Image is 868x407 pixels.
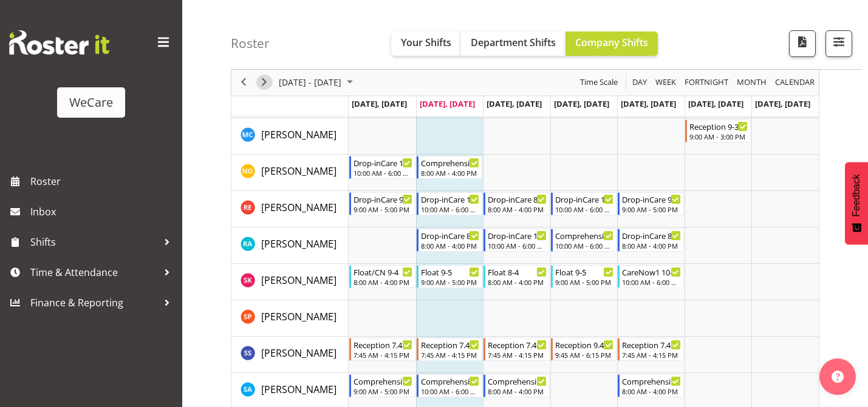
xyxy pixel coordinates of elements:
td: Rachna Anderson resource [231,227,349,264]
div: 9:00 AM - 5:00 PM [354,386,412,396]
span: Month [736,75,768,90]
div: Rachel Els"s event - Drop-inCare 9-5 Begin From Monday, September 29, 2025 at 9:00:00 AM GMT+13:0... [349,192,415,215]
div: Rachna Anderson"s event - Drop-inCare 8-4 Begin From Tuesday, September 30, 2025 at 8:00:00 AM GM... [417,229,483,252]
div: Sara Sherwin"s event - Reception 7.45-4.15 Begin From Friday, October 3, 2025 at 7:45:00 AM GMT+1... [618,338,684,361]
div: Saahit Kour"s event - Float 9-5 Begin From Tuesday, September 30, 2025 at 9:00:00 AM GMT+13:00 En... [417,265,483,288]
div: Reception 9.45-6.15 [555,338,614,351]
button: Download a PDF of the roster according to the set date range. [789,30,816,57]
span: [PERSON_NAME] [261,201,337,214]
div: 8:00 AM - 4:00 PM [354,277,412,287]
div: Drop-inCare 10-6 [488,229,547,241]
div: 9:00 AM - 5:00 PM [354,204,412,214]
div: 8:00 AM - 4:00 PM [622,241,681,251]
span: [PERSON_NAME] [261,164,337,178]
span: Day [631,75,648,90]
div: Sara Sherwin"s event - Reception 9.45-6.15 Begin From Thursday, October 2, 2025 at 9:45:00 AM GMT... [551,338,617,361]
span: Inbox [30,203,176,221]
div: 8:00 AM - 4:00 PM [421,168,480,178]
a: [PERSON_NAME] [261,237,337,251]
div: WeCare [69,93,113,112]
div: Float 8-4 [488,266,547,278]
span: [DATE], [DATE] [554,98,609,109]
button: Department Shifts [461,32,566,56]
div: Float 9-5 [421,266,480,278]
span: Shifts [30,233,158,251]
div: 9:45 AM - 6:15 PM [555,350,614,360]
div: Drop-inCare 9-5 [622,193,681,205]
td: Mary Childs resource [231,118,349,155]
div: Sarah Abbott"s event - Comprehensive Consult 8-4 Begin From Wednesday, October 1, 2025 at 8:00:00... [484,374,550,397]
div: Drop-inCare 8-4 [421,229,480,241]
span: [PERSON_NAME] [261,237,337,251]
div: Saahit Kour"s event - Float 9-5 Begin From Thursday, October 2, 2025 at 9:00:00 AM GMT+13:00 Ends... [551,265,617,288]
div: Drop-inCare 10-6 [555,193,614,205]
span: [DATE], [DATE] [621,98,676,109]
span: [DATE], [DATE] [688,98,743,109]
a: [PERSON_NAME] [261,127,337,142]
img: help-xxl-2.png [832,371,844,383]
div: Rachna Anderson"s event - Drop-inCare 10-6 Begin From Wednesday, October 1, 2025 at 10:00:00 AM G... [484,229,550,252]
td: Sara Sherwin resource [231,337,349,373]
div: Rachel Els"s event - Drop-inCare 10-6 Begin From Tuesday, September 30, 2025 at 10:00:00 AM GMT+1... [417,192,483,215]
div: Rachel Els"s event - Drop-inCare 9-5 Begin From Friday, October 3, 2025 at 9:00:00 AM GMT+13:00 E... [618,192,684,215]
div: Rachel Els"s event - Drop-inCare 8-4 Begin From Wednesday, October 1, 2025 at 8:00:00 AM GMT+13:0... [484,192,550,215]
button: Month [773,75,817,90]
div: previous period [233,70,254,95]
span: Time & Attendance [30,263,158,281]
img: Rosterit website logo [9,30,109,55]
span: calendar [774,75,816,90]
div: Sarah Abbott"s event - Comprehensive Consult 10-6 Begin From Tuesday, September 30, 2025 at 10:00... [417,374,483,397]
span: Your Shifts [401,36,451,49]
div: Drop-inCare 10-6 [421,193,480,205]
span: [DATE], [DATE] [487,98,542,109]
div: Drop-inCare 9-5 [354,193,412,205]
div: Sarah Abbott"s event - Comprehensive Consult 8-4 Begin From Friday, October 3, 2025 at 8:00:00 AM... [618,374,684,397]
div: Comprehensive Consult 8-4 [421,156,480,169]
div: Float/CN 9-4 [354,266,412,278]
div: Reception 7.45-4.15 [488,338,547,351]
div: CareNow1 10-6 [622,266,681,278]
div: Reception 7.45-4.15 [421,338,480,351]
div: 8:00 AM - 4:00 PM [488,204,547,214]
a: [PERSON_NAME] [261,309,337,324]
div: Sara Sherwin"s event - Reception 7.45-4.15 Begin From Monday, September 29, 2025 at 7:45:00 AM GM... [349,338,415,361]
div: Mary Childs"s event - Reception 9-3 Begin From Saturday, October 4, 2025 at 9:00:00 AM GMT+13:00 ... [685,119,751,143]
a: [PERSON_NAME] [261,200,337,215]
div: 7:45 AM - 4:15 PM [421,350,480,360]
td: Saahit Kour resource [231,264,349,300]
button: Filter Shifts [825,30,852,57]
div: 9:00 AM - 5:00 PM [421,277,480,287]
div: 10:00 AM - 6:00 PM [488,241,547,251]
div: Sara Sherwin"s event - Reception 7.45-4.15 Begin From Wednesday, October 1, 2025 at 7:45:00 AM GM... [484,338,550,361]
div: next period [254,70,275,95]
td: Rachel Els resource [231,191,349,227]
div: 10:00 AM - 6:00 PM [354,168,412,178]
div: Comprehensive Consult 8-4 [622,375,681,387]
span: Fortnight [683,75,730,90]
div: Drop-inCare 8-4 [488,193,547,205]
button: Fortnight [683,75,731,90]
div: Saahit Kour"s event - CareNow1 10-6 Begin From Friday, October 3, 2025 at 10:00:00 AM GMT+13:00 E... [618,265,684,288]
a: [PERSON_NAME] [261,164,337,178]
span: Feedback [851,174,862,217]
div: 10:00 AM - 6:00 PM [555,241,614,251]
h4: Roster [231,36,270,50]
button: Previous [236,75,252,90]
button: Company Shifts [566,32,658,56]
div: Rachna Anderson"s event - Drop-inCare 8-4 Begin From Friday, October 3, 2025 at 8:00:00 AM GMT+13... [618,229,684,252]
span: [PERSON_NAME] [261,346,337,360]
div: Saahit Kour"s event - Float/CN 9-4 Begin From Monday, September 29, 2025 at 8:00:00 AM GMT+13:00 ... [349,265,415,288]
div: Natasha Ottley"s event - Comprehensive Consult 8-4 Begin From Tuesday, September 30, 2025 at 8:00... [417,156,483,179]
div: Drop-inCare 8-4 [622,229,681,241]
div: 7:45 AM - 4:15 PM [488,350,547,360]
div: Rachel Els"s event - Drop-inCare 10-6 Begin From Thursday, October 2, 2025 at 10:00:00 AM GMT+13:... [551,192,617,215]
span: [DATE], [DATE] [420,98,475,109]
span: [DATE], [DATE] [755,98,810,109]
button: Feedback - Show survey [845,162,868,244]
a: [PERSON_NAME] [261,273,337,288]
div: 9:00 AM - 3:00 PM [689,132,748,141]
div: Comprehensive Consult 10-6 [555,229,614,241]
span: [PERSON_NAME] [261,310,337,323]
div: Sara Sherwin"s event - Reception 7.45-4.15 Begin From Tuesday, September 30, 2025 at 7:45:00 AM G... [417,338,483,361]
span: Time Scale [579,75,619,90]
